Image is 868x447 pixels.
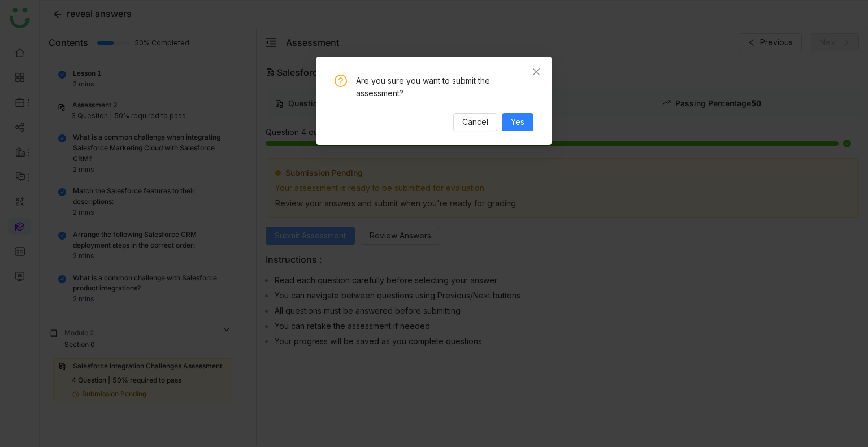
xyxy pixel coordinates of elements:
[462,116,488,128] span: Cancel
[521,57,552,87] button: Close
[511,116,524,128] span: Yes
[453,113,497,131] button: Cancel
[356,75,533,99] div: Are you sure you want to submit the assessment?
[502,113,533,131] button: Yes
